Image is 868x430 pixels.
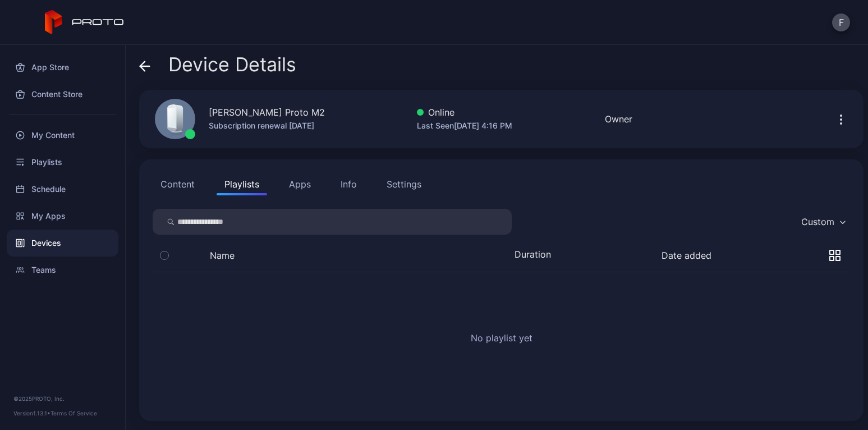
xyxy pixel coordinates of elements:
[417,119,512,132] div: Last Seen [DATE] 4:16 PM
[7,176,118,203] a: Schedule
[801,216,834,227] div: Custom
[217,173,267,195] button: Playlists
[605,112,632,126] div: Owner
[7,81,118,108] a: Content Store
[7,54,118,81] a: App Store
[7,149,118,176] a: Playlists
[281,173,319,195] button: Apps
[832,13,850,31] button: F
[379,173,429,195] button: Settings
[417,106,512,119] div: Online
[341,177,357,191] div: Info
[7,122,118,149] a: My Content
[153,173,203,195] button: Content
[796,209,850,235] button: Custom
[515,249,559,262] div: Duration
[7,230,118,257] a: Devices
[210,250,235,261] button: Name
[13,394,112,403] div: © 2025 PROTO, Inc.
[333,173,365,195] button: Info
[209,119,325,132] div: Subscription renewal [DATE]
[7,257,118,283] a: Teams
[7,203,118,230] a: My Apps
[209,106,325,119] div: [PERSON_NAME] Proto M2
[168,54,296,75] span: Device Details
[387,177,421,191] div: Settings
[50,410,97,417] a: Terms Of Service
[662,250,711,261] button: Date added
[13,410,50,417] span: Version 1.13.1 •
[471,331,532,345] h2: No playlist yet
